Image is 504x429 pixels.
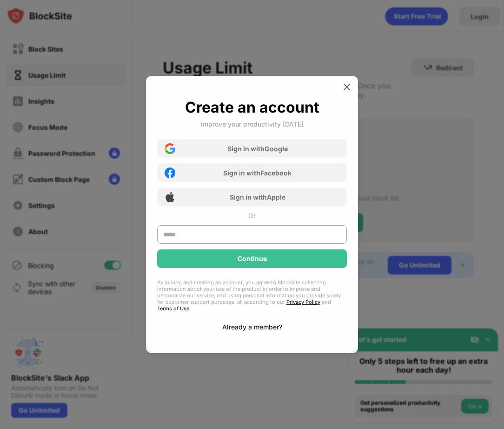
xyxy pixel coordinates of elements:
div: Or [248,212,256,220]
a: Privacy Policy [286,299,320,305]
div: Sign in with Apple [230,193,285,201]
div: Sign in with Facebook [223,169,292,177]
div: Create an account [185,98,319,116]
img: facebook-icon.png [165,168,175,178]
div: Improve your productivity [DATE] [201,120,304,128]
div: By joining and creating an account, you agree to BlockSite collecting information about your use ... [157,279,347,312]
img: google-icon.png [165,143,175,154]
div: Continue [238,255,267,262]
img: apple-icon.png [165,192,175,202]
div: Sign in with Google [227,145,288,153]
a: Terms of Use [157,305,189,312]
div: Already a member? [222,323,282,331]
